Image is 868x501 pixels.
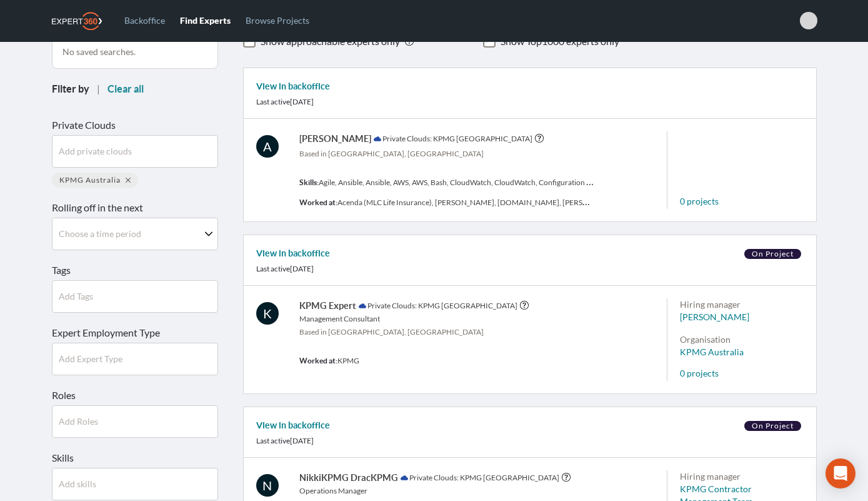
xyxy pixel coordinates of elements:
[97,81,100,96] span: |
[299,299,356,313] span: KPMG Expert
[409,472,559,483] span: Private Clouds: KPMG [GEOGRAPHIC_DATA]
[752,249,794,259] span: On Project
[59,353,122,365] div: Add Expert Type
[752,421,794,431] span: On Project
[299,485,642,497] span: Operations Manager
[680,470,791,483] span: Hiring manager
[59,145,132,158] div: Add private clouds
[337,195,755,207] span: Acenda (MLC Life Insurance), [PERSON_NAME], [DOMAIN_NAME], [PERSON_NAME] Motor Group, SKYNET Inte...
[680,195,719,208] span: 0 projects
[126,178,131,183] svg: icon
[680,311,791,323] a: [PERSON_NAME]
[52,12,102,30] img: Expert360
[256,135,279,158] span: A
[680,298,791,311] span: Hiring manager
[62,46,136,58] span: No saved searches.
[205,230,212,238] svg: icon
[256,420,330,430] a: View in backoffice
[359,302,366,310] svg: icon
[299,327,642,337] span: Based in [GEOGRAPHIC_DATA], [GEOGRAPHIC_DATA]
[59,290,93,303] div: Add Tags
[680,333,791,346] span: Organisation
[256,97,314,106] span: Last active [DATE]
[367,300,517,311] span: Private Clouds: KPMG [GEOGRAPHIC_DATA]
[256,474,279,497] span: N
[243,68,817,222] a: View in backofficeLast active[DATE]A[PERSON_NAME]Private Clouds: KPMG [GEOGRAPHIC_DATA]Based in [...
[680,367,719,380] span: 0 projects
[59,478,96,490] div: Add skills
[826,458,856,488] div: Open Intercom Messenger
[52,81,89,96] span: Filter by
[52,263,218,278] label: Tags
[107,83,144,94] span: Clear all
[382,133,532,144] span: Private Clouds: KPMG [GEOGRAPHIC_DATA]
[59,415,98,428] div: Add Roles
[52,200,218,215] label: Rolling off in the next
[374,135,381,143] svg: icon
[337,356,359,365] span: KPMG
[52,388,218,403] label: Roles
[256,302,279,325] span: K
[52,325,218,340] label: Expert Employment Type
[800,12,817,29] span: Esmeralda
[299,313,642,325] span: Management Consultant
[59,228,141,240] div: Choose a time period
[299,357,337,365] span: Worked at:
[52,118,218,133] label: Private Clouds
[535,134,544,143] svg: icon
[680,347,744,357] span: KPMG Australia
[299,198,337,206] span: Worked at:
[52,450,218,465] label: Skills
[299,178,319,186] span: Skills:
[243,235,817,394] a: View in backofficeLast active[DATE]On ProjectKKPMG ExpertPrivate Clouds: KPMG [GEOGRAPHIC_DATA]Ma...
[562,473,571,482] svg: icon
[299,471,398,485] span: NikkiKPMG DracKPMG
[299,132,371,146] span: [PERSON_NAME]
[256,436,314,445] span: Last active [DATE]
[520,301,529,310] svg: icon
[256,248,330,258] a: View in backoffice
[680,346,791,358] a: KPMG Australia
[401,474,408,482] svg: icon
[256,264,314,273] span: Last active [DATE]
[299,149,642,159] span: Based in [GEOGRAPHIC_DATA], [GEOGRAPHIC_DATA]
[59,175,121,185] span: KPMG Australia
[256,81,330,91] a: View in backoffice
